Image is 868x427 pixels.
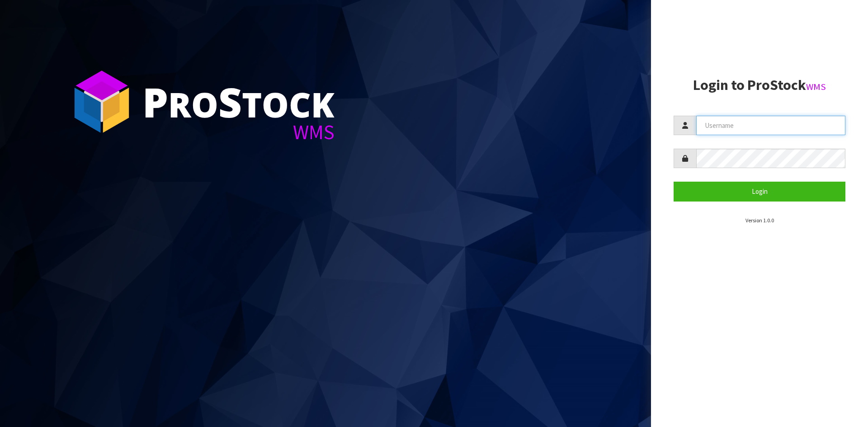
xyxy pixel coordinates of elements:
h2: Login to ProStock [674,77,845,93]
button: Login [674,182,845,201]
div: ro tock [142,81,335,122]
small: WMS [806,81,826,93]
span: P [142,74,168,129]
div: WMS [142,122,335,142]
small: Version 1.0.0 [745,217,774,224]
span: S [218,74,242,129]
img: ProStock Cube [68,68,136,136]
input: Username [696,116,845,135]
